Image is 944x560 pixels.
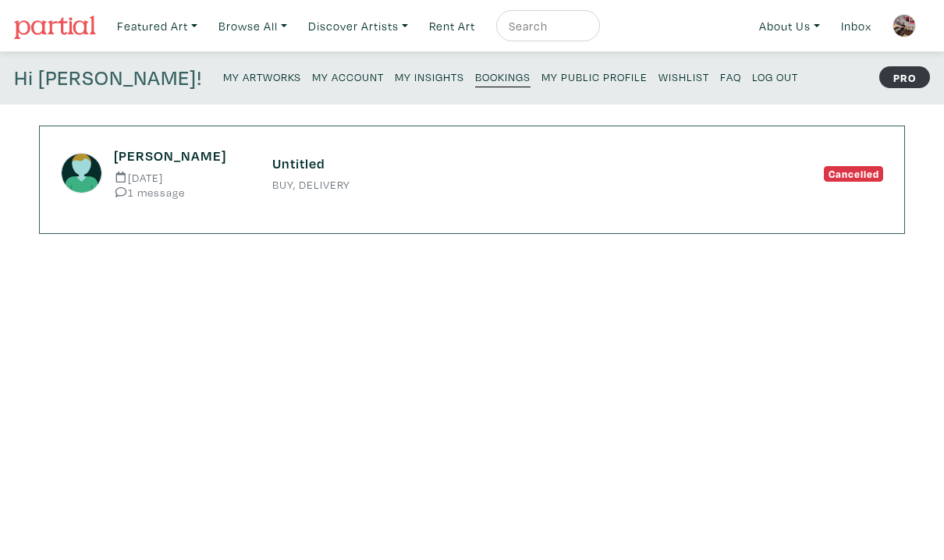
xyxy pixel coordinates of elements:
[475,69,531,84] small: Bookings
[475,66,531,87] a: Bookings
[541,69,648,84] small: My Public Profile
[720,66,741,87] a: FAQ
[658,66,709,87] a: Wishlist
[395,66,464,87] a: My Insights
[893,14,916,37] img: phpThumb.php
[14,66,202,90] h4: Hi [PERSON_NAME]!
[312,66,384,87] a: My Account
[301,10,415,42] a: Discover Artists
[114,186,249,198] small: 1 message
[223,66,301,87] a: My Artworks
[507,16,585,36] input: Search
[114,172,249,183] small: [DATE]
[110,10,204,42] a: Featured Art
[395,69,464,84] small: My Insights
[752,10,827,42] a: About Us
[720,69,741,84] small: FAQ
[541,66,648,87] a: My Public Profile
[658,69,709,84] small: Wishlist
[879,66,930,88] strong: PRO
[211,10,294,42] a: Browse All
[752,66,798,87] a: Log Out
[824,166,883,182] span: Cancelled
[312,69,384,84] small: My Account
[752,69,798,84] small: Log Out
[223,69,301,84] small: My Artworks
[422,10,482,42] a: Rent Art
[834,10,878,42] a: Inbox
[272,179,672,190] small: BUY, DELIVERY
[61,153,102,194] img: avatar.png
[272,155,672,172] h6: Untitled
[114,147,249,165] h6: [PERSON_NAME]
[61,147,883,198] a: [PERSON_NAME] [DATE] 1 message Untitled BUY, DELIVERY Cancelled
